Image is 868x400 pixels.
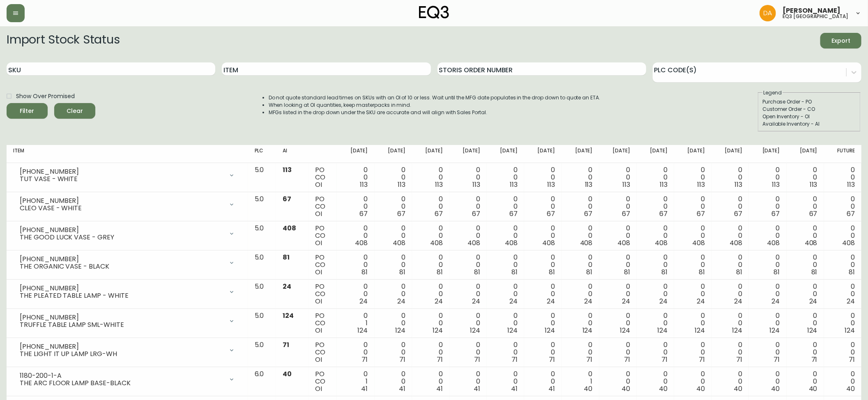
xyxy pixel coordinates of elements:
div: 0 0 [793,341,817,363]
span: 24 [397,297,405,306]
div: 0 0 [381,341,405,363]
span: 124 [807,326,817,335]
span: 408 [617,238,630,248]
span: 408 [355,238,368,248]
button: Filter [7,103,48,119]
span: 71 [624,355,630,364]
div: Filter [20,106,35,116]
div: 0 0 [831,254,855,276]
button: Export [820,33,861,48]
td: 5.0 [248,192,276,221]
div: 0 1 [343,312,368,334]
span: Export [827,36,855,46]
div: 0 0 [831,283,855,305]
div: 0 0 [419,225,443,247]
span: 81 [362,267,368,277]
div: PO CO [315,283,330,305]
div: 0 0 [531,254,555,276]
span: OI [315,355,322,364]
span: 81 [849,267,855,277]
div: 0 1 [343,370,368,393]
div: [PHONE_NUMBER]THE LIGHT IT UP LAMP LRG-WH [13,341,242,359]
th: [DATE] [599,145,637,163]
li: MFGs listed in the drop down under the SKU are accurate and will align with Sales Portal. [269,109,601,116]
div: 0 0 [381,312,405,334]
img: logo [419,6,449,19]
div: TRUFFLE TABLE LAMP SML-WHITE [20,321,223,329]
img: dd1a7e8db21a0ac8adbf82b84ca05374 [760,5,776,21]
div: 0 0 [643,166,668,189]
td: 6.0 [248,367,276,396]
span: 67 [472,209,480,218]
td: 5.0 [248,280,276,309]
span: 81 [811,267,817,277]
div: [PHONE_NUMBER] [20,343,223,350]
div: 0 0 [606,341,630,363]
li: When looking at OI quantities, keep masterpacks in mind. [269,101,601,109]
div: 0 0 [755,341,780,363]
span: 81 [437,267,443,277]
span: 71 [774,355,780,364]
div: 0 0 [681,166,705,189]
div: 0 0 [606,370,630,393]
div: 0 0 [419,254,443,276]
span: OI [315,326,322,335]
div: 0 0 [456,341,480,363]
div: 0 0 [531,312,555,334]
div: 0 0 [343,195,368,218]
div: 0 0 [831,166,855,189]
span: OI [315,180,322,189]
span: 24 [547,297,555,306]
div: 0 0 [643,254,668,276]
span: 113 [660,180,668,189]
div: 0 0 [755,166,780,189]
span: 113 [435,180,443,189]
div: 1180-200-1-ATHE ARC FLOOR LAMP BASE-BLACK [13,370,242,389]
td: 5.0 [248,163,276,192]
span: Show Over Promised [16,92,75,101]
span: 124 [433,326,443,335]
div: TUT VASE - WHITE [20,175,223,183]
span: 113 [510,180,518,189]
div: 0 0 [456,166,480,189]
span: 113 [735,180,743,189]
div: 0 0 [456,312,480,334]
div: 0 0 [531,195,555,218]
th: [DATE] [787,145,824,163]
span: 71 [811,355,817,364]
div: 0 0 [493,341,518,363]
div: 0 0 [568,312,592,334]
div: PO CO [315,195,330,218]
div: 0 0 [456,370,480,393]
span: 24 [283,282,291,291]
span: 81 [699,267,705,277]
div: 0 0 [381,166,405,189]
span: OI [315,209,322,218]
div: [PHONE_NUMBER]TRUFFLE TABLE LAMP SML-WHITE [13,312,242,330]
div: PO CO [315,341,330,363]
div: 0 0 [681,225,705,247]
span: 81 [661,267,668,277]
div: 0 0 [456,225,480,247]
span: 124 [657,326,668,335]
div: 0 0 [755,370,780,393]
div: 0 0 [793,195,817,218]
div: 0 0 [793,312,817,334]
div: 0 0 [568,254,592,276]
div: 0 0 [643,370,668,393]
span: 67 [360,209,368,218]
span: 124 [358,326,368,335]
div: 0 0 [681,254,705,276]
span: 113 [283,165,292,175]
div: 0 0 [793,254,817,276]
span: 408 [467,238,480,248]
div: 0 0 [755,283,780,305]
span: 71 [362,355,368,364]
span: 24 [360,297,368,306]
div: 0 0 [755,254,780,276]
th: [DATE] [487,145,524,163]
div: 0 0 [568,283,592,305]
span: 124 [395,326,405,335]
div: 0 0 [568,195,592,218]
th: PLC [248,145,276,163]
